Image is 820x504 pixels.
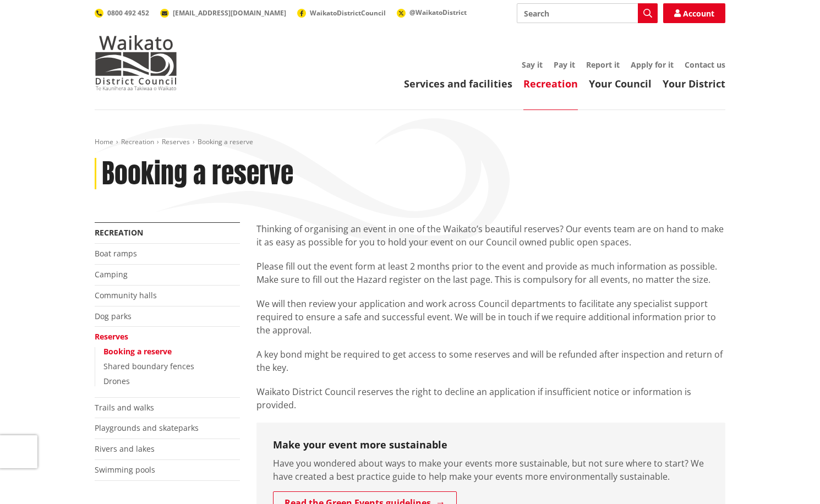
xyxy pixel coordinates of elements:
[95,443,155,454] a: Rivers and lakes
[198,137,253,146] span: Booking a reserve
[256,222,725,249] p: Thinking of organising an event in one of the Waikato’s beautiful reserves? Our events team are o...
[162,137,190,146] a: Reserves
[95,269,128,280] a: Camping
[522,59,543,70] a: Say it
[103,361,194,371] a: Shared boundary fences
[685,59,725,70] a: Contact us
[121,137,154,146] a: Recreation
[663,77,725,90] a: Your District
[95,227,143,238] a: Recreation
[95,290,157,300] a: Community halls
[95,248,137,259] a: Boat ramps
[160,8,286,18] a: [EMAIL_ADDRESS][DOMAIN_NAME]
[273,457,709,483] p: Have you wondered about ways to make your events more sustainable, but not sure where to start? W...
[95,423,199,433] a: Playgrounds and skateparks
[103,376,130,386] a: Drones
[95,8,149,18] a: 0800 492 452
[95,464,155,475] a: Swimming pools
[554,59,575,70] a: Pay it
[95,35,177,90] img: Waikato District Council - Te Kaunihera aa Takiwaa o Waikato
[173,8,286,18] span: [EMAIL_ADDRESS][DOMAIN_NAME]
[297,8,386,18] a: WaikatoDistrictCouncil
[523,77,578,90] a: Recreation
[631,59,674,70] a: Apply for it
[397,8,467,17] a: @WaikatoDistrict
[103,346,172,357] a: Booking a reserve
[409,8,467,17] span: @WaikatoDistrict
[586,59,620,70] a: Report it
[404,77,512,90] a: Services and facilities
[95,138,725,147] nav: breadcrumb
[256,297,725,337] p: We will then review your application and work across Council departments to facilitate any specia...
[95,137,113,146] a: Home
[95,331,128,342] a: Reserves
[95,311,132,321] a: Dog parks
[256,260,725,286] p: Please fill out the event form at least 2 months prior to the event and provide as much informati...
[663,3,725,23] a: Account
[107,8,149,18] span: 0800 492 452
[256,385,725,412] p: Waikato District Council reserves the right to decline an application if insufficient notice or i...
[256,348,725,374] p: A key bond might be required to get access to some reserves and will be refunded after inspection...
[310,8,386,18] span: WaikatoDistrictCouncil
[273,439,709,451] h3: Make your event more sustainable
[589,77,652,90] a: Your Council
[517,3,658,23] input: Search input
[95,402,154,413] a: Trails and walks
[102,158,293,190] h1: Booking a reserve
